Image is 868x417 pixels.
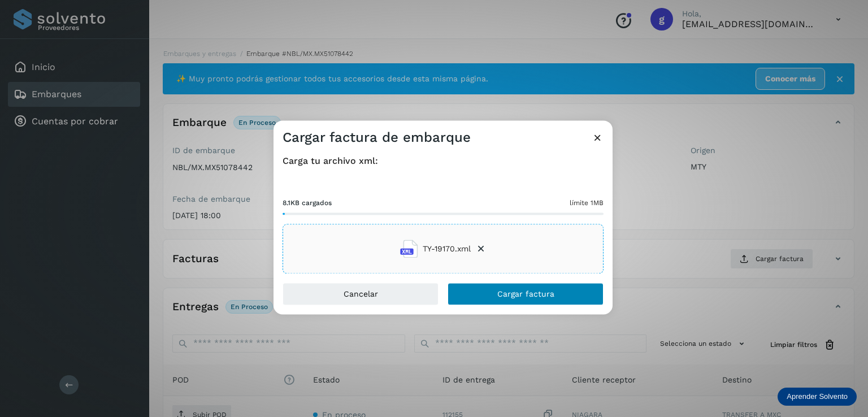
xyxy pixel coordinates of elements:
h3: Cargar factura de embarque [283,129,471,146]
span: Cancelar [344,290,378,298]
span: TY-19170.xml [423,243,471,255]
span: límite 1MB [570,198,604,208]
button: Cargar factura [448,283,604,306]
p: Aprender Solvento [787,392,848,401]
span: Cargar factura [497,290,554,298]
div: Aprender Solvento [778,388,857,406]
h4: Carga tu archivo xml: [283,155,604,166]
button: Cancelar [283,283,439,306]
span: 8.1KB cargados [283,198,332,208]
